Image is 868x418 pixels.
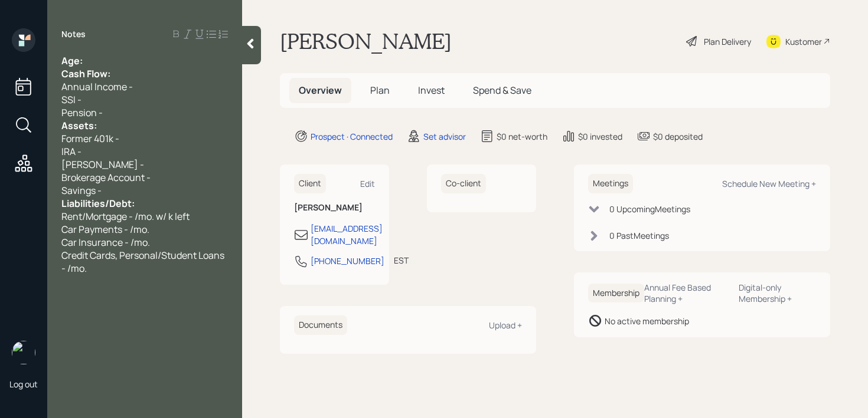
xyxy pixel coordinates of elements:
[61,197,135,210] span: Liabilities/Debt:
[61,80,133,93] span: Annual Income -
[294,203,375,213] h6: [PERSON_NAME]
[418,84,445,97] span: Invest
[497,130,547,143] div: $0 net-worth
[61,249,226,275] span: Credit Cards, Personal/Student Loans - /mo.
[722,178,816,189] div: Schedule New Meeting +
[588,174,633,193] h6: Meetings
[61,132,119,145] span: Former 401k -
[61,119,97,132] span: Assets:
[12,341,35,364] img: retirable_logo.png
[61,54,83,67] span: Age:
[61,210,190,223] span: Rent/Mortgage - /mo. w/ k left
[644,282,729,304] div: Annual Fee Based Planning +
[609,203,690,215] div: 0 Upcoming Meeting s
[294,315,347,335] h6: Documents
[61,28,86,40] label: Notes
[360,178,375,189] div: Edit
[473,84,531,97] span: Spend & Save
[370,84,390,97] span: Plan
[61,223,149,236] span: Car Payments - /mo.
[280,28,452,54] h1: [PERSON_NAME]
[441,174,486,193] h6: Co-client
[9,378,38,390] div: Log out
[578,130,622,143] div: $0 invested
[61,145,81,158] span: IRA -
[294,174,326,193] h6: Client
[704,35,751,48] div: Plan Delivery
[61,236,150,249] span: Car Insurance - /mo.
[653,130,703,143] div: $0 deposited
[423,130,466,143] div: Set advisor
[61,106,103,119] span: Pension -
[61,184,102,197] span: Savings -
[61,158,144,171] span: [PERSON_NAME] -
[609,229,669,242] div: 0 Past Meeting s
[489,320,522,331] div: Upload +
[311,130,393,143] div: Prospect · Connected
[588,284,644,303] h6: Membership
[785,35,822,48] div: Kustomer
[394,254,409,266] div: EST
[605,315,689,327] div: No active membership
[61,93,81,106] span: SSI -
[299,84,342,97] span: Overview
[61,67,110,80] span: Cash Flow:
[311,255,384,267] div: [PHONE_NUMBER]
[61,171,151,184] span: Brokerage Account -
[311,222,383,247] div: [EMAIL_ADDRESS][DOMAIN_NAME]
[739,282,816,304] div: Digital-only Membership +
